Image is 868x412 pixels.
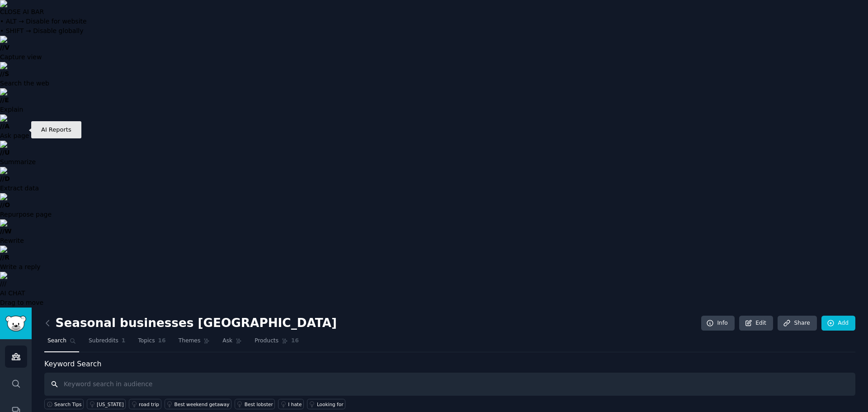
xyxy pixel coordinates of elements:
[251,334,302,352] a: Products16
[44,399,84,409] button: Search Tips
[317,401,344,407] div: Looking for
[219,334,245,352] a: Ask
[135,334,169,352] a: Topics16
[54,401,82,407] span: Search Tips
[44,360,101,368] label: Keyword Search
[44,373,855,396] input: Keyword search in audience
[122,337,126,345] span: 1
[129,399,161,409] a: road trip
[307,399,345,409] a: Looking for
[44,334,79,352] a: Search
[278,399,304,409] a: I hate
[175,401,230,407] div: Best weekend getaway
[778,316,816,331] a: Share
[288,401,302,407] div: I hate
[97,401,123,407] div: [US_STATE]
[175,334,213,352] a: Themes
[291,337,299,345] span: 16
[821,316,855,331] a: Add
[222,337,232,345] span: Ask
[138,337,155,345] span: Topics
[47,337,66,345] span: Search
[158,337,166,345] span: 16
[85,334,128,352] a: Subreddits1
[179,337,201,345] span: Themes
[245,401,273,407] div: Best lobster
[44,316,337,331] h2: Seasonal businesses [GEOGRAPHIC_DATA]
[87,399,126,409] a: [US_STATE]
[701,316,735,331] a: Info
[89,337,118,345] span: Subreddits
[235,399,275,409] a: Best lobster
[255,337,278,345] span: Products
[165,399,231,409] a: Best weekend getaway
[5,316,26,331] img: GummySearch logo
[139,401,159,407] div: road trip
[739,316,773,331] a: Edit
